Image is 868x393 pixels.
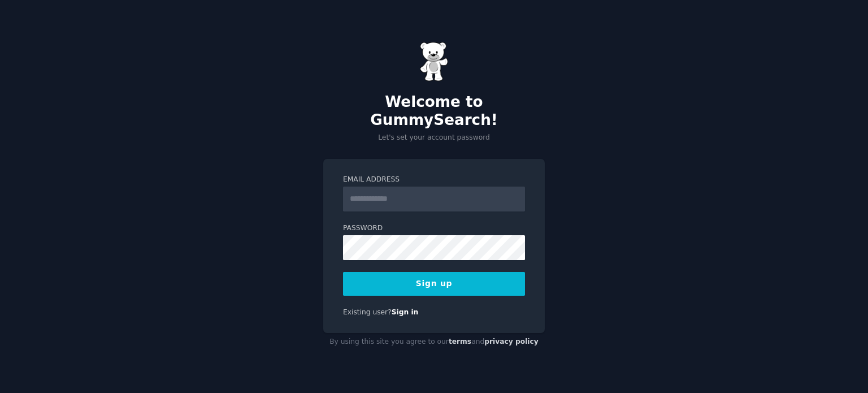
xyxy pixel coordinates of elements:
button: Sign up [343,272,525,296]
a: privacy policy [484,338,539,346]
h2: Welcome to GummySearch! [323,93,545,129]
a: Sign in [392,308,419,316]
p: Let's set your account password [323,133,545,143]
label: Password [343,223,525,234]
img: Gummy Bear [420,42,448,81]
label: Email Address [343,175,525,185]
span: Existing user? [343,308,392,316]
a: terms [449,338,471,346]
div: By using this site you agree to our and [323,333,545,351]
